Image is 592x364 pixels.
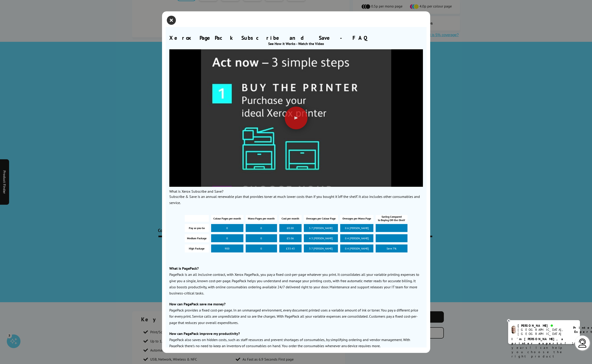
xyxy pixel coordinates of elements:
p: of 14 years! I can help you choose the right product [512,337,577,359]
img: user-headset-light.svg [578,339,587,348]
span: £33.43 [279,244,302,252]
span: Overages per Colour Page [304,215,338,222]
b: I'm [PERSON_NAME], a printer expert [512,337,565,345]
span: £5.06 [279,234,302,242]
span: 0 [246,224,277,232]
span: Colour Pages per month [211,215,243,222]
div: [GEOGRAPHIC_DATA], [GEOGRAPHIC_DATA] [518,328,567,336]
span: 0.6 [PERSON_NAME] [340,224,373,232]
div: [PERSON_NAME] [518,324,567,328]
span: Pay as you Go [185,224,209,232]
img: ashley-livechat.png [512,326,516,334]
p: Subscribe & Save is an annual renewable plan that provides toner at much lower costs than if you ... [169,194,423,206]
span: 0 [211,234,243,242]
span: Saving Compared to Buying Off-the-Shelf [376,215,407,222]
span: 900 [211,244,243,252]
span: Mono Pages per month [246,215,277,222]
span: 0 [246,244,277,252]
div: See How it Works - Watch the Video [169,41,423,46]
span: 0.4 [PERSON_NAME] [340,244,373,252]
span: £0.00 [279,224,302,232]
h3: Xerox PagePack Subscribe and Save - FAQ [169,34,423,41]
button: close modal [168,17,175,24]
span: 0 [211,224,243,232]
span: Overages per Mono Page [340,215,373,222]
div: What is Xerox Subscribe and Save? [169,189,423,194]
p: PagePack is an all inclusive contract, with Xerox PagePack, you pay a fixed cost-per-page whateve... [169,272,423,296]
div: How can PagePack improve my productivity? [169,331,423,336]
span: High Package [185,244,209,252]
p: PagePack provides a fixed cost-per-page. In an unmanaged environment, every document printed uses... [169,307,423,326]
p: PagePack also saves on hidden costs, such as staff resources and prevent shortages of consumables... [169,337,423,349]
span: 5.7 [PERSON_NAME] [304,224,338,232]
img: Play [169,24,423,214]
div: What is PagePack? [169,266,423,271]
span: Medium Package [185,234,209,242]
span: 4.3 [PERSON_NAME] [304,234,338,242]
span: 0 [246,234,277,242]
span: 3.7 [PERSON_NAME] [304,244,338,252]
span: Cost per month [279,215,302,222]
span: 0.4 [PERSON_NAME] [340,234,373,242]
div: How can PagePack save me money? [169,302,423,306]
span: Save 7% [376,244,407,252]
